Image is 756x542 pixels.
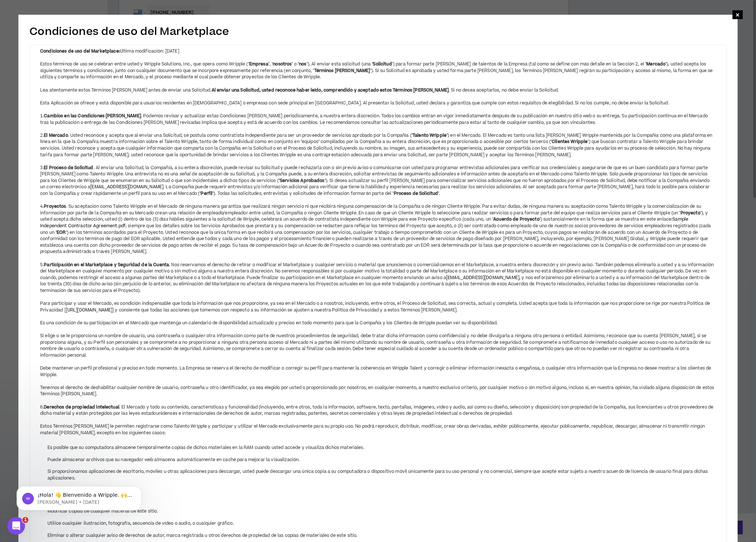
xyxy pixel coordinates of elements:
[90,184,163,190] a: [EMAIL_ADDRESS][DOMAIN_NAME]
[47,457,300,463] font: Puede almacenar archivos que su navegador web almacena automáticamente en caché para mejorar la v...
[212,87,449,93] font: Al enviar una Solicitud, usted reconoce haber leído, comprendido y aceptado estos Términos [PERSO...
[373,61,392,67] font: Solicitud
[40,300,710,313] font: Para participar y usar el Mercado, es condición indispensable que toda la información que nos pro...
[392,61,647,67] font: ") para formar parte [PERSON_NAME] de talentos de la Empresa (tal como se define con más detalle ...
[40,404,713,417] font: . El Mercado y todo su contenido, características y funcionalidad (incluyendo, entre otros, toda ...
[112,307,458,313] font: ] y consiente que todas las acciones que tomemos con respecto a su información se ajusten a nuest...
[40,385,714,397] font: Tenemos el derecho de deshabilitar cualquier nombre de usuario, contraseña u otro identificador, ...
[40,139,710,158] font: ") que buscan contratar a Talento Wripple para brindar servicios. Usted reconoce y acepta que cua...
[40,61,249,67] font: Estos términos de uso se celebran entre usted y Wripple Solutions, Inc., que opera como Wripple ("
[40,113,708,126] font: . Podemos revisar y actualizar estas Condiciones [PERSON_NAME] periódicamente, a nuestra entera d...
[292,61,299,67] font: " o "
[446,275,519,281] a: [EMAIL_ADDRESS][DOMAIN_NAME]
[29,24,229,39] font: Condiciones de uso del Marketplace
[212,190,393,197] font: "). Todas las solicitudes, entrevistas y solicitudes de información formarán parte del "
[44,262,169,268] font: Participación en el Marketplace y Seguridad de la Cuenta
[552,139,587,145] font: Clientes Wripple
[44,203,66,210] font: Proyectos
[249,61,268,67] font: Empresa
[68,132,413,139] font: . Usted reconoce y acepta que al enviar una Solicitud, se postula como contratista independiente ...
[307,61,373,67] font: "). Al enviar esta solicitud (una "
[40,165,44,171] font: 3.
[40,61,706,74] font: "), usted acepta los siguientes términos y condiciones, junto con cualquier documento que se inco...
[40,210,708,223] font: "), y usted acepta dicha selección, usted (i) dentro de los (3) días hábiles siguientes a la soli...
[44,113,141,119] font: Cambios en las Condiciones [PERSON_NAME]
[24,517,27,523] font: 1
[40,404,44,410] font: 6.
[449,87,559,93] font: . Si no desea aceptarlos, no debe enviar la Solicitud.
[40,320,498,326] font: Es una condición de su participación en el Mercado que mantenga un calendario de disponibilidad a...
[66,307,113,313] a: [URL][DOMAIN_NAME]
[40,87,212,93] font: Lea atentamente estos Términos [PERSON_NAME] antes de enviar una Solicitud.
[40,113,44,119] font: 1.
[47,445,364,451] font: Es posible que su computadora almacene temporalmente copias de dichos materiales en la RAM cuando...
[120,48,179,54] font: Última modificación: [DATE]
[40,262,44,268] font: 5.
[438,190,440,197] font: ".
[44,404,119,410] font: Derechos de propiedad intelectual
[540,216,673,222] font: ") sustancialmente en la forma que se muestra en este enlace:
[40,223,711,236] font: ; siempre que los detalles sobre los Servicios Aprobados que prestará y su compensación se redact...
[7,517,25,535] iframe: Chat en vivo de Intercom
[646,61,665,67] font: Mercado
[40,365,711,378] font: Debe mantener un perfil profesional y preciso en todo momento. La Empresa se reserva el derecho d...
[40,423,705,436] font: Estos Términos [PERSON_NAME] le permiten registrarse como Talento Wripple y participar y utilizar...
[44,165,93,171] font: El Proceso de Solicitud
[57,229,66,236] font: EOR
[314,68,370,74] font: Términos [PERSON_NAME]
[40,229,708,255] font: ") en los términos acordados para el Proyecto. Usted reconoce que la única forma en que recibirá ...
[44,132,68,139] font: El Mercado
[40,132,713,145] font: ") en el Mercado. El Mercado es tanto una lista [PERSON_NAME] Wripple mantenida por la Compañía c...
[273,61,292,67] font: nosotros
[40,132,44,139] font: 2.
[735,8,740,22] font: ×
[6,471,153,522] iframe: Mensaje de notificaciones del intercomunicador
[40,275,710,294] font: , y nos esforzaremos por eliminarlo a usted y a su información del Marketplace dentro de los trei...
[40,203,701,216] font: . Su aceptación como Talento Wripple en el Mercado de ninguna manera garantiza que realizará ning...
[394,190,438,197] font: Proceso de Solicitud
[47,520,234,527] font: Utilice cualquier ilustración, fotografía, secuencia de vídeo o audio, o cualquier gráfico.
[40,333,710,359] font: Si elige o se le proporciona un nombre de usuario, una contraseña o cualquier otra información co...
[40,216,688,229] a: Sample Independent Contractor Agreement.pdf
[40,68,713,81] font: "). Si su Solicitud es aprobada y usted forma parte [PERSON_NAME], los Términos [PERSON_NAME] reg...
[299,61,306,67] font: nos
[40,203,44,210] font: 4.
[268,61,273,67] font: ", "
[40,165,708,184] font: . Al enviar una Solicitud, la Compañía, a su entera discreción, puede revisar su Solicitud y pued...
[47,532,357,539] font: Eliminar o alterar cualquier aviso de derechos de autor, marca registrada u otros derechos de pro...
[40,262,714,281] font: . Nos reservamos el derecho de retirar o modificar el Marketplace y cualquier servicio o material...
[493,216,540,222] font: Acuerdo de Proyecto
[40,48,120,54] font: Condiciones de uso del Marketplace:
[40,178,710,190] font: "). Si desea actualizar su perfil [PERSON_NAME] para comercializar servicios adicionales que no f...
[280,178,325,184] font: Servicios Aprobados
[47,468,708,481] font: Si proporcionamos aplicaciones de escritorio, móviles u otras aplicaciones para descargar, usted ...
[201,190,212,197] font: Perfil
[413,132,446,139] font: Talento Wripple
[40,184,710,197] font: . La Compañía puede requerir entrevistas y/o información adicional para verificar que tiene la ha...
[40,100,669,106] font: Esta Aplicación se ofrece y está disponible para usuarios residentes en [DEMOGRAPHIC_DATA] o empr...
[681,210,700,216] font: Proyecto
